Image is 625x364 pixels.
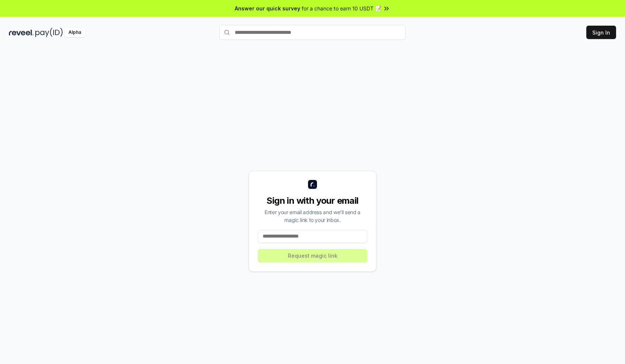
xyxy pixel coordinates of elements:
[9,28,34,37] img: reveel_dark
[64,28,85,37] div: Alpha
[308,180,317,189] img: logo_small
[258,208,367,224] div: Enter your email address and we’ll send a magic link to your inbox.
[258,195,367,207] div: Sign in with your email
[35,28,63,37] img: pay_id
[586,26,616,39] button: Sign In
[235,4,300,12] span: Answer our quick survey
[302,4,381,12] span: for a chance to earn 10 USDT 📝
